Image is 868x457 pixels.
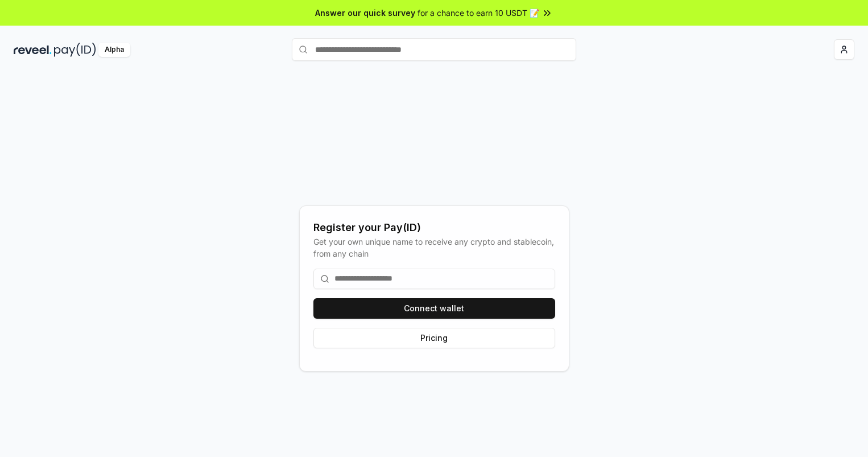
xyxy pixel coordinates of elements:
button: Pricing [313,328,555,348]
img: reveel_dark [14,43,52,57]
div: Alpha [98,43,130,57]
span: for a chance to earn 10 USDT 📝 [418,7,539,19]
button: Connect wallet [313,298,555,319]
div: Register your Pay(ID) [313,220,555,236]
img: pay_id [54,43,96,57]
div: Get your own unique name to receive any crypto and stablecoin, from any chain [313,236,555,260]
span: Answer our quick survey [315,7,415,19]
